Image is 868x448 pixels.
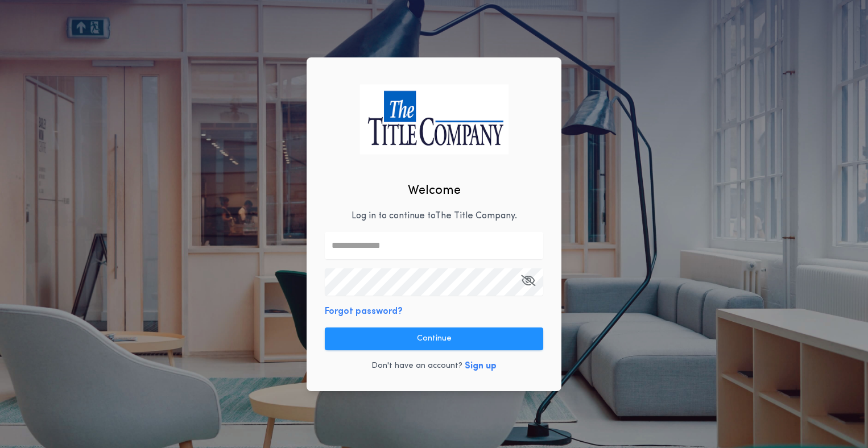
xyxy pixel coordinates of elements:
input: Open Keeper Popup [325,268,543,296]
h2: Welcome [408,181,461,200]
button: Continue [325,327,543,350]
img: logo [359,84,509,154]
button: Forgot password? [325,305,403,318]
button: Open Keeper Popup [521,268,535,296]
p: Don't have an account? [371,360,462,372]
button: Sign up [465,359,497,373]
p: Log in to continue to The Title Company . [352,209,517,223]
